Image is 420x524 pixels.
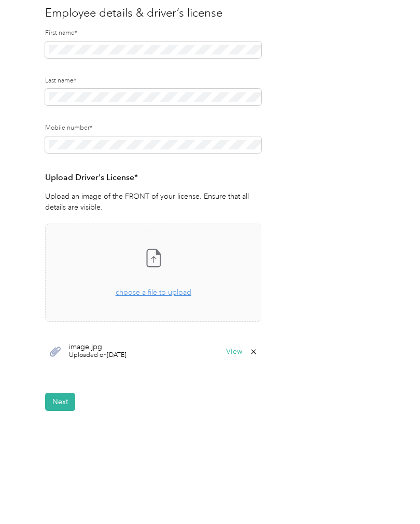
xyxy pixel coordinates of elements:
[69,343,127,351] span: image.jpg
[226,348,242,355] button: View
[69,351,127,360] span: Uploaded on [DATE]
[45,123,261,133] label: Mobile number*
[116,288,191,297] span: choose a file to upload
[362,466,420,524] iframe: Everlance-gr Chat Button Frame
[45,76,261,86] label: Last name*
[45,191,261,213] p: Upload an image of the FRONT of your license. Ensure that all details are visible.
[45,4,370,21] h3: Employee details & driver’s license
[45,393,75,411] button: Next
[46,224,261,321] span: choose a file to upload
[45,29,261,38] label: First name*
[45,171,261,184] h3: Upload Driver's License*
